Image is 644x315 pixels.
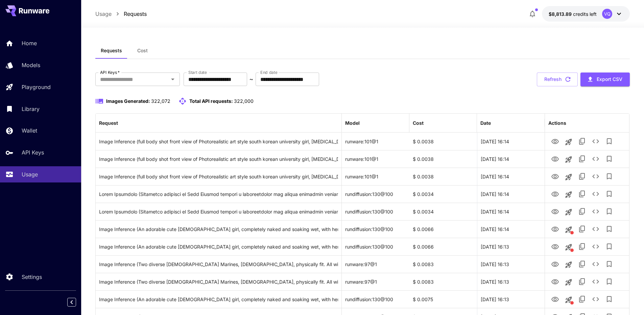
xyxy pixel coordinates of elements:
div: $8,813.88602 [549,10,597,18]
p: Settings [22,273,42,281]
button: Refresh [537,73,578,86]
button: Copy TaskUUID [575,240,589,253]
div: 28 Aug, 2025 16:13 [477,290,545,308]
div: 28 Aug, 2025 16:14 [477,185,545,203]
div: Actions [548,120,566,126]
div: $ 0.0075 [409,290,477,308]
button: See details [589,257,602,271]
button: Copy TaskUUID [575,170,589,183]
p: ~ [249,75,253,83]
div: runware:97@1 [342,273,409,290]
button: View Image [548,152,562,166]
button: Copy TaskUUID [575,135,589,148]
button: Add to library [602,275,616,288]
button: View Image [548,169,562,183]
button: Copy TaskUUID [575,187,589,201]
nav: breadcrumb [95,10,147,18]
span: 322,072 [151,98,170,104]
div: $ 0.0034 [409,203,477,220]
button: Add to library [602,222,616,236]
span: credits left [573,11,597,17]
button: See details [589,240,602,253]
button: This request includes a reference image. Clicking this will load all other parameters, but for pr... [562,240,575,254]
div: Request [99,120,118,126]
div: 28 Aug, 2025 16:13 [477,273,545,290]
div: 28 Aug, 2025 16:14 [477,220,545,238]
div: Click to copy prompt [99,238,338,255]
button: See details [589,187,602,201]
div: rundiffusion:130@100 [342,185,409,203]
div: $ 0.0034 [409,185,477,203]
div: runware:101@1 [342,150,409,168]
div: Collapse sidebar [72,296,81,308]
div: 28 Aug, 2025 16:14 [477,168,545,185]
div: 28 Aug, 2025 16:13 [477,238,545,255]
div: $ 0.0066 [409,220,477,238]
button: Add to library [602,292,616,306]
button: Launch in playground [562,258,575,271]
button: View Image [548,292,562,306]
div: rundiffusion:130@100 [342,203,409,220]
button: Export CSV [580,73,630,86]
button: Launch in playground [562,170,575,184]
button: Add to library [602,240,616,253]
div: runware:101@1 [342,133,409,150]
span: $8,813.89 [549,11,573,17]
button: Copy TaskUUID [575,257,589,271]
div: $ 0.0038 [409,150,477,168]
div: runware:101@1 [342,168,409,185]
div: Click to copy prompt [99,203,338,220]
button: View Image [548,275,562,288]
button: Copy TaskUUID [575,275,589,288]
button: View Image [548,257,562,271]
span: Images Generated: [106,98,150,104]
div: Click to copy prompt [99,291,338,308]
div: Click to copy prompt [99,168,338,185]
p: Wallet [22,126,37,135]
button: Add to library [602,135,616,148]
button: This request includes a reference image. Clicking this will load all other parameters, but for pr... [562,223,575,236]
button: Launch in playground [562,276,575,289]
div: Model [345,120,360,126]
div: Cost [413,120,424,126]
span: 322,000 [234,98,254,104]
button: Launch in playground [562,188,575,201]
div: Click to copy prompt [99,221,338,238]
p: Requests [124,10,147,18]
div: Click to copy prompt [99,256,338,273]
a: Usage [95,10,112,18]
button: Open [168,75,177,84]
p: Models [22,61,40,69]
p: Library [22,105,40,113]
button: See details [589,275,602,288]
div: 28 Aug, 2025 16:13 [477,255,545,273]
div: $ 0.0083 [409,255,477,273]
p: Home [22,39,37,47]
div: rundiffusion:130@100 [342,238,409,255]
label: Start date [188,69,207,75]
div: 28 Aug, 2025 16:14 [477,133,545,150]
button: View Image [548,134,562,148]
button: Add to library [602,187,616,201]
label: API Keys [100,69,120,75]
button: Add to library [602,205,616,218]
button: View Image [548,239,562,253]
button: See details [589,222,602,236]
button: Launch in playground [562,205,575,219]
button: View Image [548,204,562,218]
div: Click to copy prompt [99,273,338,290]
div: Click to copy prompt [99,150,338,168]
button: Copy TaskUUID [575,205,589,218]
div: 28 Aug, 2025 16:14 [477,150,545,168]
button: Add to library [602,152,616,166]
p: Usage [22,170,38,178]
button: Launch in playground [562,135,575,149]
span: Cost [137,48,148,54]
p: Playground [22,83,51,91]
p: API Keys [22,148,44,156]
div: VQ [602,9,612,19]
button: Add to library [602,257,616,271]
button: See details [589,152,602,166]
button: See details [589,170,602,183]
div: $ 0.0083 [409,273,477,290]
